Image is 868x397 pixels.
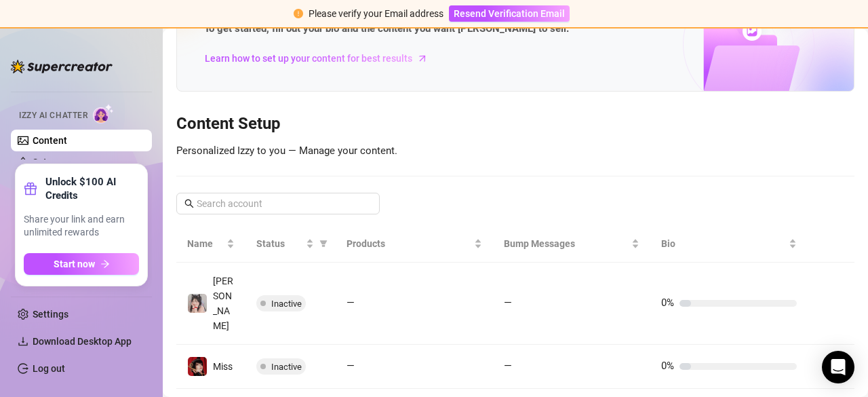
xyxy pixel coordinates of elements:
[19,109,87,122] span: Izzy AI Chatter
[205,51,412,66] span: Learn how to set up your content for best results
[188,357,207,376] img: Miss
[176,145,397,157] span: Personalized Izzy to you — Manage your content.
[661,297,674,309] span: 0%
[245,225,336,263] th: Status
[204,22,569,35] strong: To get started, fill out your bio and the content you want [PERSON_NAME] to sell.
[294,9,303,18] span: exclamation-circle
[33,363,65,374] a: Log out
[317,233,330,254] span: filter
[661,360,674,372] span: 0%
[336,225,493,263] th: Products
[650,225,808,263] th: Bio
[347,360,355,372] span: —
[213,276,233,331] span: [PERSON_NAME]
[93,104,114,124] img: AI Chatter
[176,113,854,135] h3: Content Setup
[187,236,224,251] span: Name
[309,6,443,21] div: Please verify your Email address
[100,259,110,269] span: arrow-right
[33,336,132,347] span: Download Desktop App
[197,196,361,211] input: Search account
[347,297,355,309] span: —
[24,253,139,275] button: Start nowarrow-right
[347,236,471,251] span: Products
[184,199,194,208] span: search
[18,336,28,347] span: download
[33,309,68,320] a: Settings
[33,157,58,168] a: Setup
[661,236,786,251] span: Bio
[319,240,328,248] span: filter
[24,213,139,240] span: Share your link and earn unlimited rewards
[449,5,570,22] button: Resend Verification Email
[271,299,302,309] span: Inactive
[493,225,650,263] th: Bump Messages
[504,297,512,309] span: —
[256,236,303,251] span: Status
[504,360,512,372] span: —
[822,351,854,383] div: Open Intercom Messenger
[11,60,113,73] img: logo-BBDzfeDw.svg
[24,182,37,195] span: gift
[33,135,67,146] a: Content
[45,175,139,202] strong: Unlock $100 AI Credits
[213,361,233,372] span: Miss
[176,225,245,263] th: Name
[204,48,438,69] a: Learn how to set up your content for best results
[504,236,629,251] span: Bump Messages
[54,259,95,269] span: Start now
[454,8,565,19] span: Resend Verification Email
[271,362,302,372] span: Inactive
[188,294,207,313] img: Ani
[416,52,429,65] span: arrow-right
